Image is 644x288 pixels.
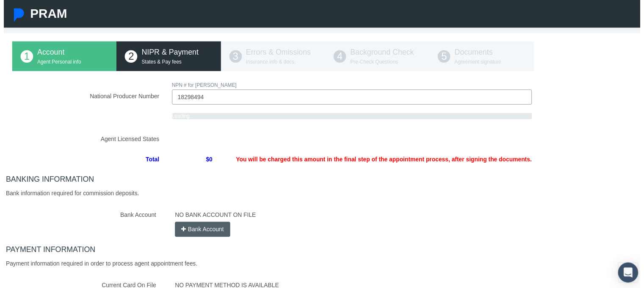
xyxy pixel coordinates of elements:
[622,266,642,286] div: Open Intercom Messenger
[167,210,261,224] label: NO BANK ACCOUNT ON FILE
[218,154,541,169] span: You will be charged this amount in the final step of the appointment process, after signing the d...
[2,263,196,270] span: Payment information required in order to process agent appointment fees.
[17,51,30,64] span: 1
[2,192,137,199] span: Bank information required for commission deposits.
[2,133,164,145] label: Agent Licensed States
[170,114,191,120] span: Loading..
[27,7,64,21] span: PRAM
[2,81,164,106] label: National Producer Number
[139,49,197,57] span: NIPR & Payment
[34,59,105,67] p: Agent Personal info
[164,154,218,169] span: $0
[173,224,229,240] button: Bank Account
[122,51,135,64] span: 2
[170,83,236,89] span: NPN # for [PERSON_NAME]
[34,49,61,57] span: Account
[8,8,22,22] img: Pram Partner
[2,154,164,169] span: Total
[139,59,211,67] p: States & Pay fees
